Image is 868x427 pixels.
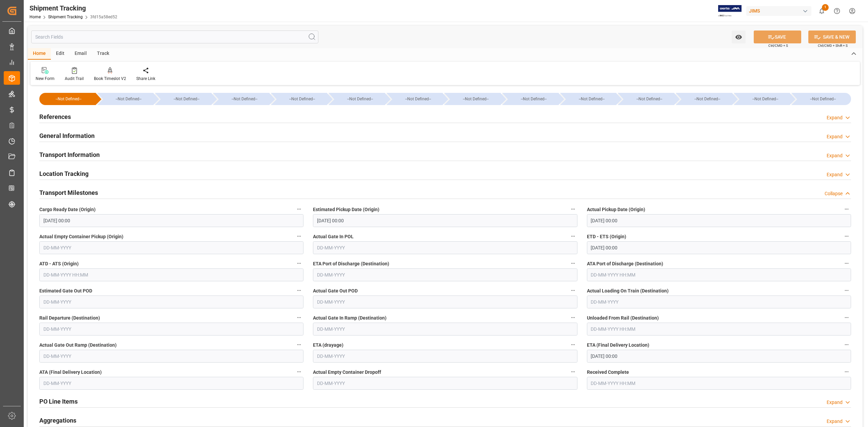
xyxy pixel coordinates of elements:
[313,369,381,376] span: Actual Empty Container Dropoff
[827,399,843,406] div: Expand
[569,367,577,376] button: Actual Empty Container Dropoff
[818,43,848,48] span: Ctrl/CMD + Shift + S
[39,314,100,322] span: Rail Departure (Destination)
[39,416,76,425] h2: Aggregations
[734,93,790,105] div: --Not Defined--
[39,369,102,376] span: ATA (Final Delivery Location)
[28,48,51,60] div: Home
[39,268,303,281] input: DD-MM-YYYY HH:MM
[814,3,829,19] button: show 1 new notifications
[39,260,79,267] span: ATD - ATS (Origin)
[567,93,616,105] div: --Not Defined--
[732,30,746,43] button: open menu
[313,342,343,349] span: ETA (drayage)
[451,93,500,105] div: --Not Defined--
[569,232,577,241] button: Actual Gate In POL
[746,4,814,17] button: JIMS
[509,93,558,105] div: --Not Defined--
[842,367,851,376] button: Received Complete
[104,93,154,105] div: --Not Defined--
[48,15,83,19] a: Shipment Tracking
[213,93,269,105] div: --Not Defined--
[587,323,851,335] input: DD-MM-YYYY HH:MM
[791,93,851,105] div: --Not Defined--
[39,342,117,349] span: Actual Gate Out Ramp (Destination)
[827,418,843,425] div: Expand
[587,206,645,213] span: Actual Pickup Date (Origin)
[46,93,91,105] div: --Not Defined--
[39,296,303,308] input: DD-MM-YYYY
[313,314,387,322] span: Actual Gate In Ramp (Destination)
[39,150,100,159] h2: Transport Information
[842,340,851,349] button: ETA (Final Delivery Location)
[587,314,659,322] span: Unloaded From Rail (Destination)
[39,206,96,213] span: Cargo Ready Date (Origin)
[587,241,851,254] input: DD-MM-YYYY HH:MM
[313,260,389,267] span: ETA Port of Discharge (Destination)
[808,30,856,43] button: SAVE & NEW
[313,214,577,227] input: DD-MM-YYYY HH:MM
[295,205,303,213] button: Cargo Ready Date (Origin)
[329,93,385,105] div: --Not Defined--
[295,259,303,268] button: ATD - ATS (Origin)
[393,93,443,105] div: --Not Defined--
[683,93,732,105] div: --Not Defined--
[444,93,500,105] div: --Not Defined--
[39,233,123,240] span: Actual Empty Container Pickup (Origin)
[842,232,851,241] button: ETD - ETS (Origin)
[313,377,577,390] input: DD-MM-YYYY
[827,152,843,159] div: Expand
[587,350,851,363] input: DD-MM-YYYY HH:MM
[587,260,663,267] span: ATA Port of Discharge (Destination)
[569,313,577,322] button: Actual Gate In Ramp (Destination)
[39,287,92,294] span: Estimated Gate Out POD
[220,93,269,105] div: --Not Defined--
[741,93,790,105] div: --Not Defined--
[768,43,788,48] span: Ctrl/CMD + S
[295,232,303,241] button: Actual Empty Container Pickup (Origin)
[313,233,354,240] span: Actual Gate In POL
[39,241,303,254] input: DD-MM-YYYY
[825,190,843,197] div: Collapse
[827,114,843,121] div: Expand
[676,93,732,105] div: --Not Defined--
[155,93,211,105] div: --Not Defined--
[313,268,577,281] input: DD-MM-YYYY
[827,133,843,140] div: Expand
[162,93,211,105] div: --Not Defined--
[842,259,851,268] button: ATA Port of Discharge (Destination)
[295,340,303,349] button: Actual Gate Out Ramp (Destination)
[569,286,577,295] button: Actual Gate Out POD
[295,367,303,376] button: ATA (Final Delivery Location)
[587,233,626,240] span: ETD - ETS (Origin)
[827,171,843,178] div: Expand
[587,287,669,294] span: Actual Loading On Train (Destination)
[718,5,742,17] img: Exertis%20JAM%20-%20Email%20Logo.jpg_1722504956.jpg
[587,369,629,376] span: Received Complete
[29,3,117,13] div: Shipment Tracking
[569,259,577,268] button: ETA Port of Discharge (Destination)
[313,350,577,363] input: DD-MM-YYYY
[842,313,851,322] button: Unloaded From Rail (Destination)
[39,188,98,197] h2: Transport Milestones
[587,377,851,390] input: DD-MM-YYYY HH:MM
[39,169,88,178] h2: Location Tracking
[569,340,577,349] button: ETA (drayage)
[587,268,851,281] input: DD-MM-YYYY HH:MM
[618,93,674,105] div: --Not Defined--
[36,76,55,82] div: New Form
[754,30,801,43] button: SAVE
[39,397,78,406] h2: PO Line Items
[822,4,829,11] span: 1
[842,286,851,295] button: Actual Loading On Train (Destination)
[313,206,379,213] span: Estimated Pickup Date (Origin)
[39,377,303,390] input: DD-MM-YYYY
[587,214,851,227] input: DD-MM-YYYY HH:MM
[39,112,71,121] h2: References
[39,323,303,335] input: DD-MM-YYYY
[502,93,558,105] div: --Not Defined--
[29,15,41,19] a: Home
[65,76,84,82] div: Audit Trail
[313,241,577,254] input: DD-MM-YYYY
[746,6,811,16] div: JIMS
